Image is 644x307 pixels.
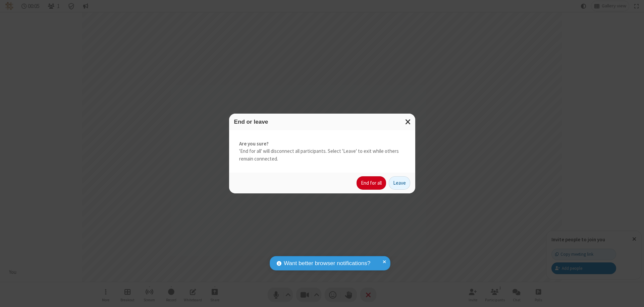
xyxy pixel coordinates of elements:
strong: Are you sure? [239,140,405,148]
button: Leave [389,176,410,190]
button: Close modal [401,114,415,130]
div: 'End for all' will disconnect all participants. Select 'Leave' to exit while others remain connec... [229,130,415,173]
button: End for all [357,176,386,190]
h3: End or leave [234,119,410,125]
span: Want better browser notifications? [284,259,370,268]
